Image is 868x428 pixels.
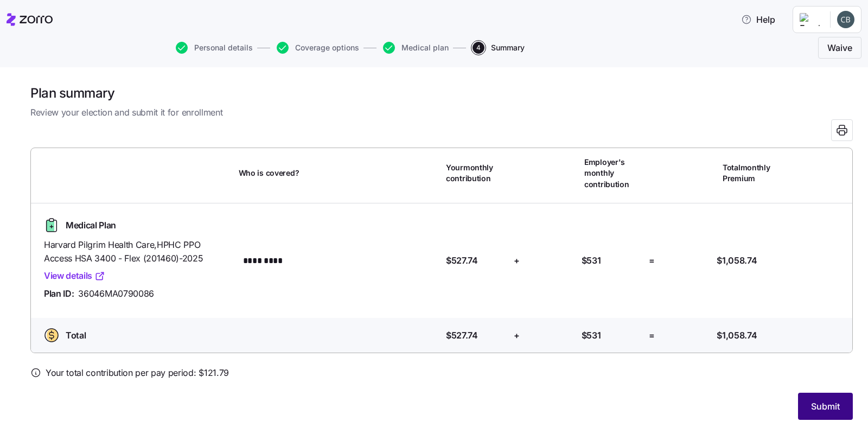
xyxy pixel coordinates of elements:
[717,254,757,267] span: $1,058.74
[381,42,449,54] a: Medical plan
[649,254,655,267] span: =
[514,254,520,267] span: +
[584,157,644,190] span: Employer's monthly contribution
[491,44,525,52] span: Summary
[66,329,86,342] span: Total
[275,42,359,54] a: Coverage options
[827,41,852,54] span: Waive
[649,329,655,342] span: =
[44,287,74,301] span: Plan ID:
[239,168,299,178] span: Who is covered?
[295,44,359,52] span: Coverage options
[78,287,154,301] span: 36046MA0790086
[176,42,253,54] button: Personal details
[174,42,253,54] a: Personal details
[473,42,484,54] span: 4
[741,13,775,26] span: Help
[473,42,525,54] button: 4Summary
[44,238,230,265] span: Harvard Pilgrim Health Care , HPHC PPO Access HSA 3400 - Flex (201460)-2025
[717,329,757,342] span: $1,058.74
[30,85,853,101] h1: Plan summary
[818,37,861,59] button: Waive
[446,329,478,342] span: $527.74
[46,366,229,380] span: Your total contribution per pay period: $ 121.79
[582,329,601,342] span: $531
[514,329,520,342] span: +
[30,106,853,119] span: Review your election and submit it for enrollment
[800,13,821,26] img: Employer logo
[44,269,105,283] a: View details
[401,44,449,52] span: Medical plan
[582,254,601,267] span: $531
[277,42,359,54] button: Coverage options
[837,11,854,28] img: 0e821c21cc966cbe220fcc0578366841
[194,44,253,52] span: Personal details
[811,400,840,413] span: Submit
[798,393,853,420] button: Submit
[732,9,784,30] button: Help
[723,162,783,184] span: Total monthly Premium
[446,254,478,267] span: $527.74
[446,162,506,184] span: Your monthly contribution
[383,42,449,54] button: Medical plan
[66,219,116,232] span: Medical Plan
[470,42,525,54] a: 4Summary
